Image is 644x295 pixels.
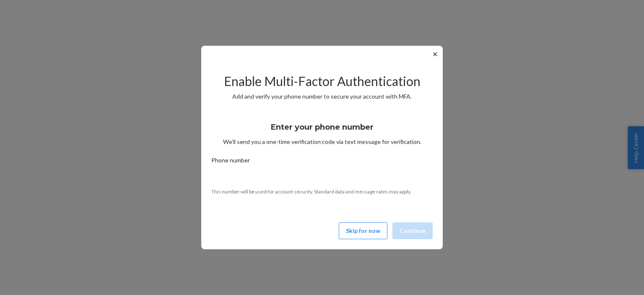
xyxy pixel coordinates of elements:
p: Add and verify your phone number to secure your account with MFA. [211,92,433,101]
span: Phone number [211,156,250,168]
div: We’ll send you a one-time verification code via text message for verification. [211,115,433,146]
button: Continue [392,222,433,239]
h3: Enter your phone number [271,122,374,133]
h2: Enable Multi-Factor Authentication [211,74,433,88]
button: ✕ [431,49,439,59]
button: Skip for now [339,222,387,239]
p: This number will be used for account security. Standard data and message rates may apply. [211,188,433,195]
